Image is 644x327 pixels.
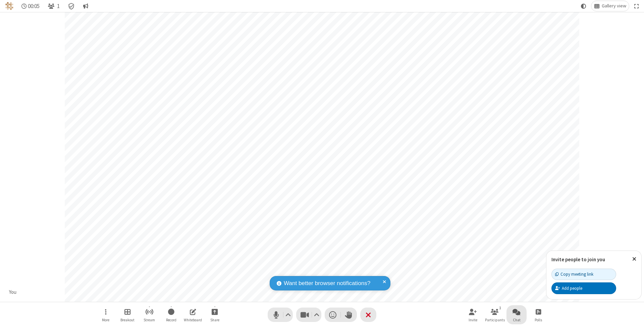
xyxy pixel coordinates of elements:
button: Start sharing [205,305,225,324]
span: Want better browser notifications? [284,279,370,288]
span: Record [166,318,176,322]
span: Invite [469,318,477,322]
span: Whiteboard [184,318,202,322]
div: Copy meeting link [555,271,593,277]
button: Using system theme [578,1,589,11]
button: Raise hand [341,308,357,322]
button: Stop video (⌘+Shift+V) [296,308,321,322]
img: QA Selenium DO NOT DELETE OR CHANGE [5,2,13,10]
button: Audio settings [284,308,293,322]
button: Open menu [96,305,116,324]
button: Send a reaction [325,308,341,322]
button: Copy meeting link [551,269,616,280]
button: Video setting [312,308,321,322]
button: Fullscreen [632,1,642,11]
button: Open shared whiteboard [183,305,203,324]
label: Invite people to join you [551,256,605,263]
button: Manage Breakout Rooms [117,305,138,324]
span: Chat [513,318,521,322]
button: Open participant list [485,305,505,324]
button: Mute (⌘+Shift+A) [268,308,293,322]
button: Change layout [591,1,629,11]
button: Open chat [506,305,527,324]
span: 1 [57,3,60,9]
div: You [7,288,19,296]
span: Participants [485,318,505,322]
div: Meeting details Encryption enabled [65,1,78,11]
button: End or leave meeting [360,308,376,322]
button: Conversation [80,1,91,11]
span: More [102,318,109,322]
button: Add people [551,282,616,294]
button: Start recording [161,305,181,324]
span: Polls [535,318,542,322]
button: Invite participants (⌘+Shift+I) [463,305,483,324]
button: Open participant list [45,1,62,11]
button: Open poll [528,305,548,324]
button: Close popover [627,251,641,267]
span: Stream [144,318,155,322]
span: Gallery view [602,3,626,9]
div: Timer [19,1,43,11]
span: Breakout [120,318,135,322]
button: Start streaming [139,305,159,324]
div: 1 [497,305,503,311]
span: Share [210,318,219,322]
span: 00:05 [28,3,40,9]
